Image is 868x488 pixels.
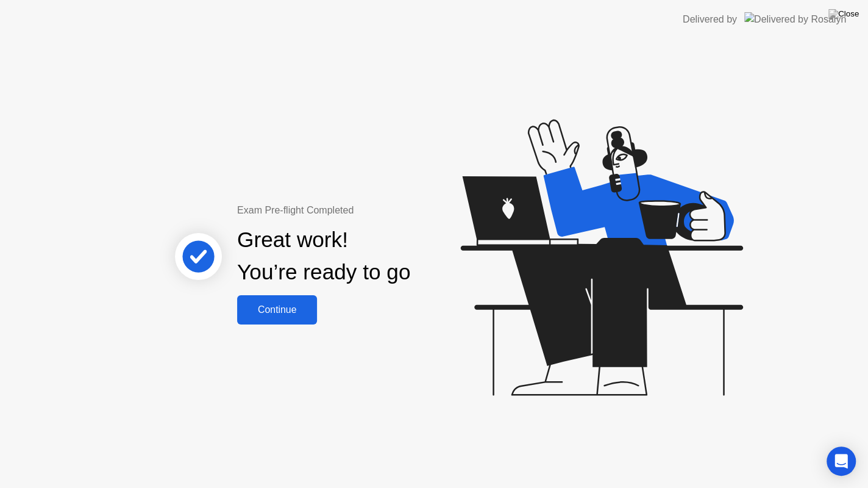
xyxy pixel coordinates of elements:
[237,295,317,325] button: Continue
[237,203,489,218] div: Exam Pre-flight Completed
[828,9,859,19] img: Close
[683,12,737,27] div: Delivered by
[827,447,856,476] div: Open Intercom Messenger
[237,224,410,289] div: Great work! You’re ready to go
[241,304,313,315] div: Continue
[744,12,846,26] img: Delivered by Rosalyn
